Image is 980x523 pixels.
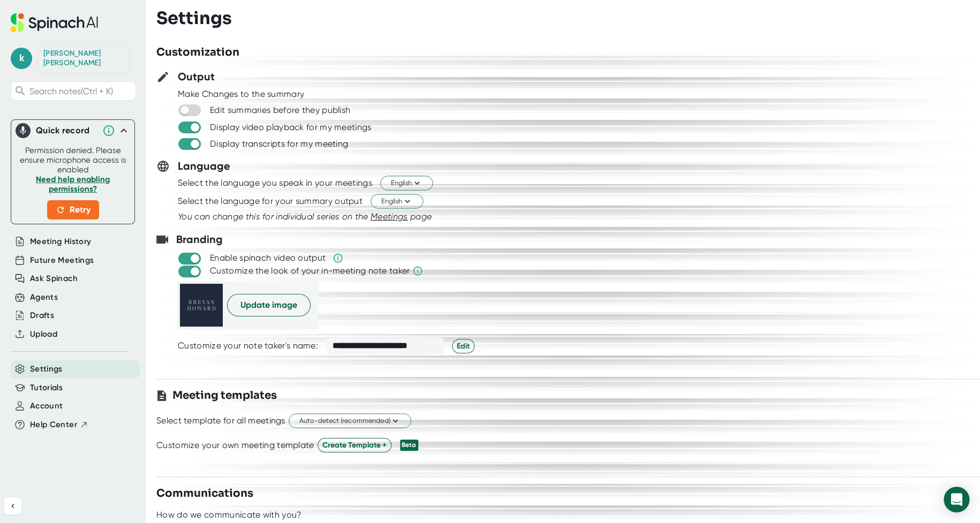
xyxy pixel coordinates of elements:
[30,254,94,267] button: Future Meetings
[210,139,348,149] div: Display transcripts for my meeting
[457,340,470,352] span: Edit
[156,510,301,520] div: How do we communicate with you?
[47,200,99,219] button: Retry
[30,382,63,394] button: Tutorials
[240,299,297,312] span: Update image
[381,196,412,207] span: English
[178,69,215,85] h3: Output
[178,196,363,207] div: Select the language for your summary output
[176,231,223,247] h3: Branding
[30,309,54,322] button: Drafts
[210,266,410,276] div: Customize the look of your in-meeting note taker
[30,419,77,431] span: Help Center
[452,339,474,353] button: Edit
[178,158,230,174] h3: Language
[322,439,387,451] span: Create Template +
[30,419,88,431] button: Help Center
[156,486,253,502] h3: Communications
[210,253,326,263] div: Enable spinach video output
[299,416,401,426] span: Auto-detect (recommended)
[172,388,277,404] h3: Meeting templates
[178,211,432,222] i: You can change this for individual series on the page
[944,487,969,512] div: Open Intercom Messenger
[30,400,63,412] button: Account
[391,178,422,188] span: English
[227,294,311,316] button: Update image
[371,194,423,209] button: English
[289,414,411,428] button: Auto-detect (recommended)
[29,86,133,96] span: Search notes (Ctrl + K)
[180,284,223,327] img: picture
[30,236,91,248] button: Meeting History
[4,497,21,514] button: Collapse sidebar
[30,291,58,304] button: Agents
[156,440,314,451] div: Customize your own meeting template
[30,272,78,285] button: Ask Spinach
[210,105,350,116] div: Edit summaries before they publish
[11,48,32,69] span: k
[318,438,391,452] button: Create Template +
[36,175,110,194] a: Need help enabling permissions?
[18,146,128,219] div: Permission denied. Please ensure microphone access is enabled
[156,415,285,426] div: Select template for all meetings
[178,340,318,351] div: Customize your note taker's name:
[30,328,57,340] button: Upload
[178,178,372,188] div: Select the language you speak in your meetings
[36,125,97,136] div: Quick record
[30,363,63,375] button: Settings
[371,210,408,223] button: Meetings
[380,176,433,191] button: English
[16,120,130,141] div: Quick record
[43,49,124,67] div: Kaitlin Nikolai
[56,203,91,216] span: Retry
[156,8,232,28] h3: Settings
[178,89,980,100] div: Make Changes to the summary
[210,122,371,133] div: Display video playback for my meetings
[400,439,418,451] div: Beta
[371,211,408,222] span: Meetings
[156,44,239,60] h3: Customization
